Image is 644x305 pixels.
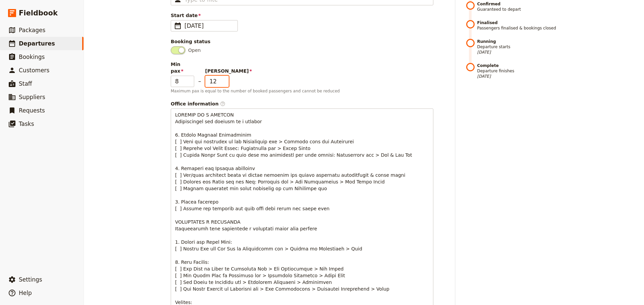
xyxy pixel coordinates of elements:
strong: Finalised [477,20,557,25]
strong: Running [477,39,557,44]
span: [DATE] [184,22,233,30]
span: Packages [19,27,45,33]
span: Staff [19,80,32,87]
span: Min pax [171,61,194,74]
input: [PERSON_NAME] [205,76,229,87]
span: ​ [220,101,225,106]
strong: Complete [477,63,557,68]
input: Min pax [171,76,194,87]
span: [PERSON_NAME] [205,68,229,74]
span: Bookings [19,54,45,60]
div: Office information [171,100,433,107]
span: Departures [19,40,55,47]
span: Requests [19,107,45,114]
span: [DATE] [477,74,557,79]
span: Settings [19,276,42,283]
span: Customers [19,67,49,74]
span: Departure finishes [477,63,557,79]
span: Open [188,47,201,54]
span: Start date [171,12,433,19]
span: Suppliers [19,94,45,100]
span: ​ [174,22,182,30]
span: Fieldbook [19,8,58,18]
span: [DATE] [477,50,557,55]
span: Departure starts [477,39,557,55]
strong: Confirmed [477,1,557,7]
span: Help [19,290,32,296]
span: Passengers finalised & bookings closed [477,20,557,31]
span: Tasks [19,121,34,127]
span: Guaranteed to depart [477,1,557,12]
span: – [198,77,201,87]
div: Booking status [171,38,433,45]
p: Maximum pax is equal to the number of booked passengers and cannot be reduced [171,88,433,94]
